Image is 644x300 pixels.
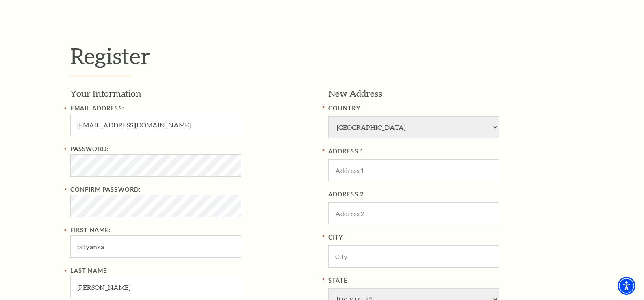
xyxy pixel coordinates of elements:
input: ADDRESS 1 [328,159,499,181]
label: ADDRESS 2 [328,190,574,200]
label: COUNTRY [328,104,574,114]
h3: New Address [328,87,574,100]
label: State [328,276,574,286]
h1: Register [70,43,574,76]
label: City [328,233,574,243]
label: Password: [70,145,109,152]
div: Accessibility Menu [618,277,635,295]
input: ADDRESS 2 [328,202,499,224]
label: Email Address: [70,105,124,112]
label: Confirm Password: [70,186,141,193]
label: First Name: [70,227,111,233]
h3: Your Information [70,87,316,100]
input: Email Address: [70,114,241,136]
label: ADDRESS 1 [328,147,574,157]
input: City [328,245,499,268]
label: Last Name: [70,267,110,274]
